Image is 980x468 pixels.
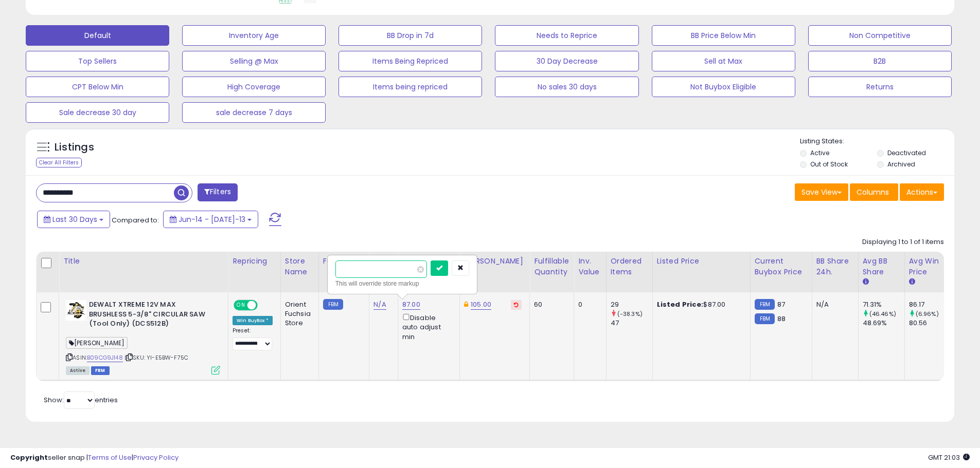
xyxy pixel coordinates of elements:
[611,256,648,277] div: Ordered Items
[133,453,179,462] a: Privacy Policy
[335,278,469,289] div: This will override store markup
[402,312,452,342] div: Disable auto adjust min
[26,25,169,46] button: Default
[795,183,848,201] button: Save View
[777,299,785,309] span: 87
[323,299,343,310] small: FBM
[810,160,848,169] label: Out of Stock
[338,51,482,71] button: Items Being Repriced
[87,353,123,362] a: B09CG9J148
[808,25,952,46] button: Non Competitive
[44,395,118,405] span: Show: entries
[285,300,311,328] div: Orient Fuchsia Store
[198,183,238,201] button: Filters
[495,77,638,97] button: No sales 30 days
[112,215,159,225] span: Compared to:
[66,300,86,321] img: 41Qme9Z7K3L._SL40_.jpg
[182,77,326,97] button: High Coverage
[862,237,944,247] div: Displaying 1 to 1 of 1 items
[657,300,742,309] div: $87.00
[179,214,245,224] span: Jun-14 - [DATE]-13
[800,137,954,146] p: Listing States:
[534,300,566,309] div: 60
[26,51,169,71] button: Top Sellers
[402,299,420,310] a: 87.00
[373,299,386,310] a: N/A
[338,25,482,46] button: BB Drop in 7d
[916,310,939,318] small: (6.96%)
[233,327,273,350] div: Preset:
[66,300,220,373] div: ASIN:
[887,160,915,169] label: Archived
[66,337,128,349] span: [PERSON_NAME]
[182,25,326,46] button: Inventory Age
[163,211,258,228] button: Jun-14 - [DATE]-13
[909,256,947,277] div: Avg Win Price
[495,51,638,71] button: 30 Day Decrease
[124,353,188,362] span: | SKU: YI-E5BW-F75C
[657,256,746,267] div: Listed Price
[88,453,132,462] a: Terms of Use
[909,277,915,287] small: Avg Win Price.
[323,256,365,267] div: Fulfillment
[611,319,652,328] div: 47
[928,453,970,462] span: 2025-08-13 21:03 GMT
[887,148,926,157] label: Deactivated
[863,256,900,277] div: Avg BB Share
[182,102,326,123] button: sale decrease 7 days
[755,256,808,277] div: Current Buybox Price
[63,256,224,267] div: Title
[863,300,904,309] div: 71.31%
[657,299,704,309] b: Listed Price:
[89,300,214,331] b: DEWALT XTREME 12V MAX BRUSHLESS 5-3/8" CIRCULAR SAW (Tool Only) (DCS512B)
[578,300,598,309] div: 0
[816,256,854,277] div: BB Share 24h.
[869,310,896,318] small: (46.46%)
[55,140,94,155] h5: Listings
[652,51,795,71] button: Sell at Max
[755,313,775,324] small: FBM
[617,310,643,318] small: (-38.3%)
[182,51,326,71] button: Selling @ Max
[578,256,601,277] div: Inv. value
[256,301,273,310] span: OFF
[10,453,179,463] div: seller snap | |
[10,453,48,462] strong: Copyright
[755,299,775,310] small: FBM
[900,183,944,201] button: Actions
[909,300,951,309] div: 86.17
[777,314,786,324] span: 88
[909,319,951,328] div: 80.56
[235,301,247,310] span: ON
[611,300,652,309] div: 29
[495,25,638,46] button: Needs to Reprice
[233,256,276,267] div: Repricing
[863,277,869,287] small: Avg BB Share.
[285,256,314,277] div: Store Name
[810,148,829,157] label: Active
[808,77,952,97] button: Returns
[464,256,525,267] div: [PERSON_NAME]
[863,319,904,328] div: 48.69%
[36,158,82,167] div: Clear All Filters
[857,187,889,197] span: Columns
[66,366,90,375] span: All listings currently available for purchase on Amazon
[26,102,169,123] button: Sale decrease 30 day
[338,77,482,97] button: Items being repriced
[37,211,110,228] button: Last 30 Days
[816,300,850,309] div: N/A
[652,25,795,46] button: BB Price Below Min
[26,77,169,97] button: CPT Below Min
[850,183,898,201] button: Columns
[91,366,110,375] span: FBM
[652,77,795,97] button: Not Buybox Eligible
[52,214,97,224] span: Last 30 Days
[808,51,952,71] button: B2B
[534,256,569,277] div: Fulfillable Quantity
[233,316,273,325] div: Win BuyBox *
[471,299,491,310] a: 105.00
